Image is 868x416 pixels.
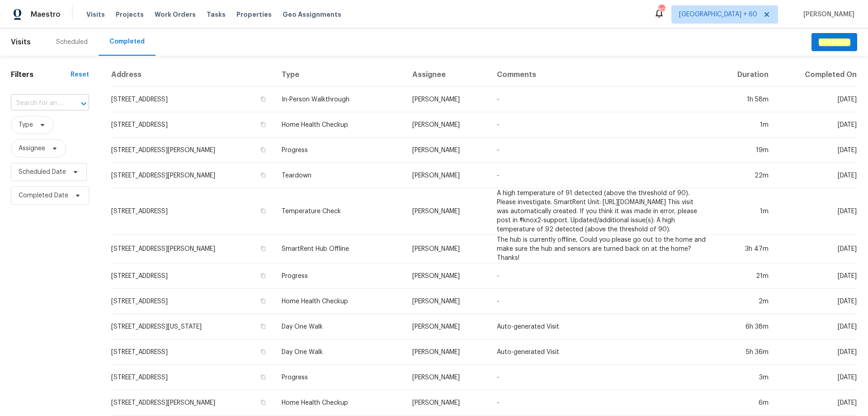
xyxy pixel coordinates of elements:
td: 3h 47m [713,235,776,263]
td: [DATE] [776,390,857,416]
span: Scheduled Date [19,167,66,177]
button: Schedule [811,33,857,52]
td: [DATE] [776,163,857,188]
td: [DATE] [776,289,857,314]
td: [PERSON_NAME] [405,390,490,416]
td: [STREET_ADDRESS] [111,289,274,314]
td: [PERSON_NAME] [405,87,490,112]
td: Temperature Check [274,188,405,235]
td: [DATE] [776,112,857,138]
td: Day One Walk [274,339,405,365]
td: - [490,87,713,112]
td: - [490,138,713,163]
button: Copy Address [259,398,267,406]
td: Auto-generated Visit [490,314,713,339]
span: Type [19,120,33,129]
td: - [490,365,713,390]
td: [PERSON_NAME] [405,112,490,138]
button: Copy Address [259,272,267,280]
td: [PERSON_NAME] [405,188,490,235]
h1: Filters [11,70,71,79]
td: 22m [713,163,776,188]
td: 21m [713,263,776,289]
td: 1h 58m [713,87,776,112]
span: Maestro [31,10,61,19]
td: [STREET_ADDRESS][US_STATE] [111,314,274,339]
td: [STREET_ADDRESS][PERSON_NAME] [111,390,274,416]
td: [DATE] [776,365,857,390]
td: [PERSON_NAME] [405,263,490,289]
td: Progress [274,263,405,289]
th: Completed On [776,63,857,87]
span: [GEOGRAPHIC_DATA] + 60 [679,10,757,19]
td: [PERSON_NAME] [405,163,490,188]
div: Scheduled [56,38,88,47]
span: [PERSON_NAME] [800,10,854,19]
td: [STREET_ADDRESS] [111,365,274,390]
td: Home Health Checkup [274,289,405,314]
span: Work Orders [155,10,196,19]
td: [DATE] [776,339,857,365]
button: Copy Address [259,146,267,154]
td: SmartRent Hub Offline [274,235,405,263]
div: Completed [109,37,145,46]
td: - [490,112,713,138]
button: Copy Address [259,95,267,103]
td: [PERSON_NAME] [405,289,490,314]
td: Home Health Checkup [274,112,405,138]
td: 6m [713,390,776,416]
td: [STREET_ADDRESS][PERSON_NAME] [111,163,274,188]
button: Open [77,97,90,110]
em: Schedule [819,38,850,46]
td: [PERSON_NAME] [405,314,490,339]
button: Copy Address [259,120,267,129]
td: 1m [713,188,776,235]
button: Copy Address [259,297,267,305]
button: Copy Address [259,322,267,330]
td: [DATE] [776,87,857,112]
td: - [490,289,713,314]
td: [PERSON_NAME] [405,235,490,263]
th: Comments [490,63,713,87]
button: Copy Address [259,207,267,215]
td: [STREET_ADDRESS] [111,87,274,112]
td: [DATE] [776,314,857,339]
td: [STREET_ADDRESS] [111,188,274,235]
td: [STREET_ADDRESS][PERSON_NAME] [111,138,274,163]
td: 1m [713,112,776,138]
td: [PERSON_NAME] [405,365,490,390]
td: [STREET_ADDRESS] [111,112,274,138]
span: Visits [11,32,31,52]
td: - [490,390,713,416]
td: [DATE] [776,263,857,289]
div: Reset [71,70,89,79]
td: Progress [274,138,405,163]
th: Duration [713,63,776,87]
td: A high temperature of 91 detected (above the threshold of 90). Please investigate. SmartRent Unit... [490,188,713,235]
td: [STREET_ADDRESS][PERSON_NAME] [111,235,274,263]
td: 19m [713,138,776,163]
td: [DATE] [776,188,857,235]
div: 809 [658,5,665,14]
td: Home Health Checkup [274,390,405,416]
span: Tasks [207,11,226,18]
td: Progress [274,365,405,390]
td: [STREET_ADDRESS] [111,339,274,365]
td: Auto-generated Visit [490,339,713,365]
td: In-Person Walkthrough [274,87,405,112]
button: Copy Address [259,348,267,356]
td: [DATE] [776,138,857,163]
input: Search for an address... [11,96,64,110]
td: [DATE] [776,235,857,263]
td: - [490,163,713,188]
button: Copy Address [259,171,267,179]
th: Type [274,63,405,87]
td: [PERSON_NAME] [405,138,490,163]
td: 6h 38m [713,314,776,339]
span: Assignee [19,144,45,153]
th: Address [111,63,274,87]
td: 5h 36m [713,339,776,365]
td: 2m [713,289,776,314]
th: Assignee [405,63,490,87]
td: [STREET_ADDRESS] [111,263,274,289]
